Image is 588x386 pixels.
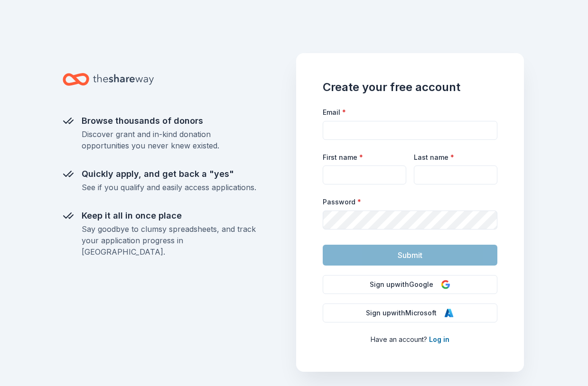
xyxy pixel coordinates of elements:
label: Password [323,197,361,207]
span: Have an account? [371,335,427,343]
div: Quickly apply, and get back a "yes" [82,166,256,182]
button: Sign upwithMicrosoft [323,303,497,322]
img: Microsoft Logo [444,308,454,318]
h1: Create your free account [323,80,497,95]
label: First name [323,153,363,162]
div: Say goodbye to clumsy spreadsheets, and track your application progress in [GEOGRAPHIC_DATA]. [82,223,256,257]
div: Discover grant and in-kind donation opportunities you never knew existed. [82,129,256,151]
label: Last name [414,153,454,162]
div: Keep it all in once place [82,208,256,223]
div: Browse thousands of donors [82,113,256,129]
label: Email [323,108,346,117]
div: See if you qualify and easily access applications. [82,182,256,193]
button: Sign upwithGoogle [323,275,497,294]
a: Log in [429,335,449,343]
img: Google Logo [441,280,450,289]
